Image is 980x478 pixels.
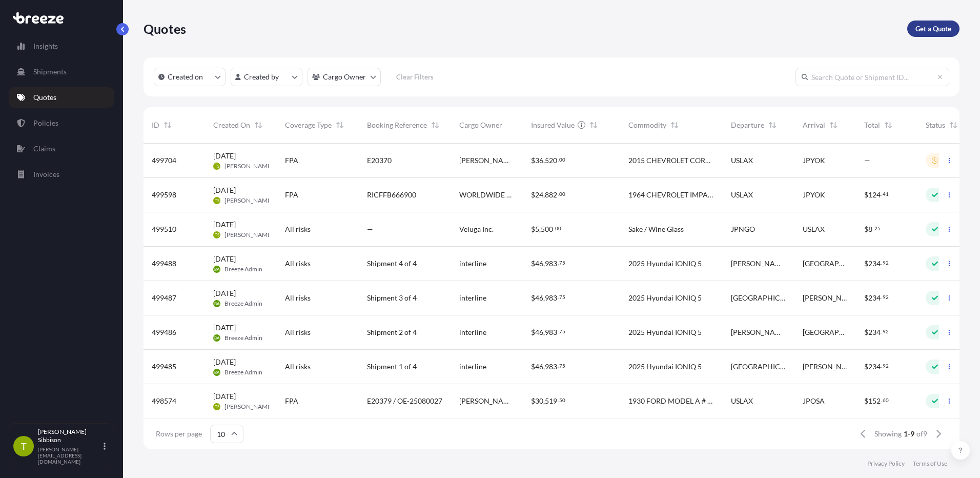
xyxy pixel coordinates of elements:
[215,161,219,171] span: TS
[868,329,881,336] span: 234
[535,226,539,233] span: 5
[559,330,565,333] span: 75
[214,367,219,377] span: BA
[545,363,557,370] span: 983
[244,72,279,82] p: Created by
[545,329,557,336] span: 983
[628,362,702,372] span: 2025 Hyundai IONIQ 5
[224,403,273,411] span: [PERSON_NAME]
[559,364,565,368] span: 75
[907,21,959,37] a: Get a Quote
[539,226,541,233] span: ,
[531,363,535,370] span: $
[543,294,545,302] span: ,
[545,294,557,302] span: 983
[213,254,236,264] span: [DATE]
[868,226,872,233] span: 8
[803,293,848,303] span: [PERSON_NAME]
[874,227,881,230] span: 25
[152,190,176,200] span: 499598
[285,258,311,269] span: All risks
[558,399,559,402] span: .
[795,68,949,86] input: Search Quote or Shipment ID...
[285,327,311,337] span: All risks
[559,295,565,299] span: 75
[864,226,868,233] span: $
[883,364,889,368] span: 92
[543,363,545,370] span: ,
[323,72,366,82] p: Cargo Owner
[867,460,905,468] a: Privacy Policy
[367,327,417,337] span: Shipment 2 of 4
[224,368,262,376] span: Breeze Admin
[224,196,273,205] span: [PERSON_NAME]
[803,362,848,372] span: [PERSON_NAME]
[367,224,373,234] span: —
[459,258,486,269] span: interline
[535,329,543,336] span: 46
[864,363,868,370] span: $
[883,261,889,265] span: 92
[459,362,486,372] span: interline
[224,265,262,273] span: Breeze Admin
[152,362,176,372] span: 499485
[213,357,236,367] span: [DATE]
[531,120,575,130] span: Insured Value
[543,191,545,198] span: ,
[531,226,535,233] span: $
[9,164,114,185] a: Invoices
[881,399,882,402] span: .
[731,258,786,269] span: [PERSON_NAME]
[543,260,545,267] span: ,
[731,327,786,337] span: [PERSON_NAME]
[628,258,702,269] span: 2025 Hyundai IONIQ 5
[868,260,881,267] span: 234
[535,157,543,164] span: 36
[33,118,58,128] p: Policies
[213,391,236,402] span: [DATE]
[285,224,311,234] span: All risks
[33,67,67,77] p: Shipments
[881,261,882,265] span: .
[367,362,417,372] span: Shipment 1 of 4
[803,190,825,200] span: JPYOK
[285,120,332,130] span: Coverage Type
[904,429,914,439] span: 1-9
[531,329,535,336] span: $
[803,120,825,130] span: Arrival
[731,190,753,200] span: USLAX
[9,62,114,82] a: Shipments
[33,169,59,180] p: Invoices
[152,155,176,166] span: 499704
[731,120,764,130] span: Departure
[558,192,559,196] span: .
[214,333,219,343] span: BA
[868,397,881,405] span: 152
[731,293,786,303] span: [GEOGRAPHIC_DATA]
[803,396,825,406] span: JPOSA
[803,155,825,166] span: JPYOK
[531,191,535,198] span: $
[224,300,262,308] span: Breeze Admin
[213,288,236,298] span: [DATE]
[543,157,545,164] span: ,
[285,362,311,372] span: All risks
[535,191,543,198] span: 24
[9,36,114,56] a: Insights
[731,155,753,166] span: USLAX
[883,295,889,299] span: 92
[731,224,755,234] span: JPNGO
[152,120,159,130] span: ID
[9,113,114,133] a: Policies
[628,120,666,130] span: Commodity
[531,260,535,267] span: $
[213,120,250,130] span: Created On
[535,294,543,302] span: 46
[38,428,101,444] p: [PERSON_NAME] Sibbison
[459,155,515,166] span: [PERSON_NAME]
[926,120,945,130] span: Status
[161,119,174,131] button: Sort
[33,144,55,154] p: Claims
[215,195,219,206] span: TS
[215,230,219,240] span: TS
